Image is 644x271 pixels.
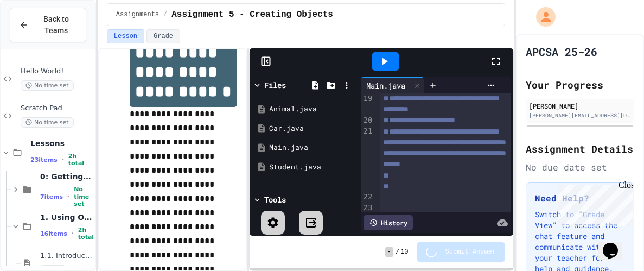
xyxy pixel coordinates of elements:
iframe: chat widget [598,228,633,260]
div: Main.java [361,80,411,91]
div: [PERSON_NAME][EMAIL_ADDRESS][DOMAIN_NAME] [529,111,631,119]
span: • [67,192,69,201]
div: 23 [361,203,374,213]
span: • [72,229,74,238]
div: Main.java [269,142,354,153]
span: Assignment 5 - Creating Objects [171,8,333,21]
div: 21 [361,126,374,191]
div: Tools [264,194,286,205]
span: - [385,247,393,257]
span: No time set [21,117,74,128]
span: 10 [400,248,408,256]
iframe: chat widget [554,180,633,226]
h1: APCSA 25-26 [526,44,597,59]
span: Assignments [116,10,159,19]
div: No due date set [526,161,634,174]
div: 19 [361,93,374,115]
span: 7 items [40,193,63,200]
span: Back to Teams [35,14,77,36]
span: / [396,248,399,256]
span: Scratch Pad [21,104,93,113]
div: 22 [361,192,374,203]
span: / [163,10,167,19]
span: 2h total [68,153,93,167]
h2: Your Progress [526,77,634,92]
span: 2h total [78,226,94,241]
span: No time set [74,186,93,207]
h2: Assignment Details [526,141,634,156]
div: Chat with us now!Close [4,4,75,69]
span: Lessons [30,138,93,148]
div: My Account [525,4,558,29]
div: Animal.java [269,104,354,115]
div: [PERSON_NAME] [529,101,631,111]
span: 0: Getting Started [40,172,93,181]
span: 16 items [40,230,67,237]
span: 1. Using Objects and Methods [40,212,93,222]
div: Student.java [269,162,354,173]
button: Lesson [107,29,144,43]
span: Submit Answer [445,248,496,256]
h3: Need Help? [535,192,625,205]
span: No time set [21,80,74,91]
div: Car.java [269,123,354,134]
div: Files [264,79,286,91]
div: History [364,215,413,230]
span: Hello World! [21,67,93,76]
div: 20 [361,115,374,126]
span: 23 items [30,156,58,163]
span: • [62,155,64,164]
span: 1.1. Introduction to Algorithms, Programming, and Compilers [40,251,93,261]
button: Grade [146,29,180,43]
